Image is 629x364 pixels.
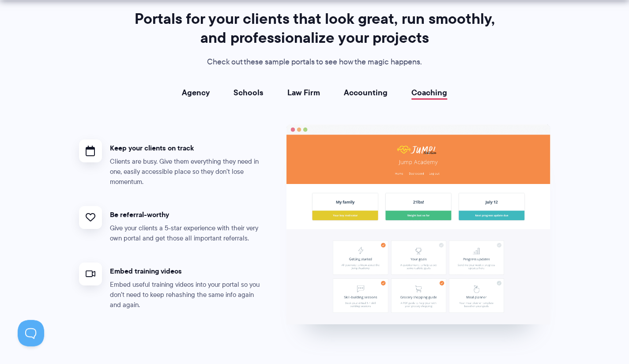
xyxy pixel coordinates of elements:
h4: Keep your clients on track [110,143,260,153]
a: Agency [182,88,210,97]
h4: Be referral-worthy [110,210,260,219]
p: Give your clients a 5-star experience with their very own portal and get those all important refe... [110,223,260,244]
h2: Portals for your clients that look great, run smoothly, and professionalize your projects [131,9,499,47]
p: Clients are busy. Give them everything they need in one, easily accessible place so they don’t lo... [110,157,260,187]
a: Coaching [411,88,447,97]
h4: Embed training videos [110,266,260,276]
p: Check out these sample portals to see how the magic happens. [131,56,499,69]
a: Schools [234,88,264,97]
a: Accounting [344,88,388,97]
iframe: Toggle Customer Support [18,320,44,346]
a: Law Firm [287,88,320,97]
p: Embed useful training videos into your portal so you don’t need to keep rehashing the same info a... [110,280,260,310]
